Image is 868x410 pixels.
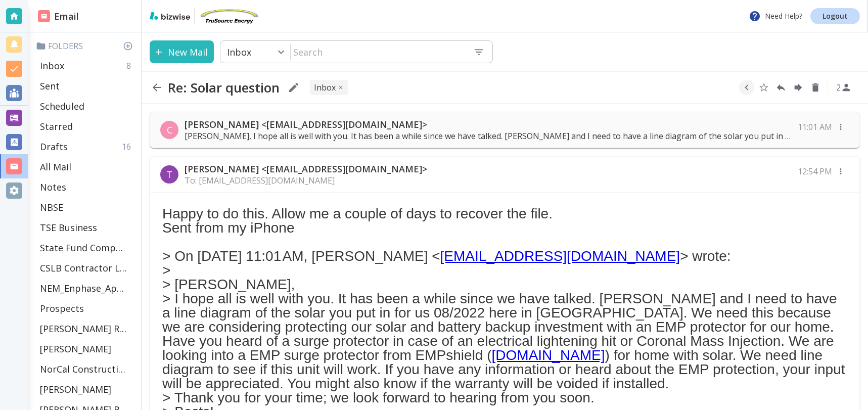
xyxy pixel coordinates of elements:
[773,80,789,95] button: Reply
[40,262,127,274] p: CSLB Contractor License
[40,221,97,234] p: TSE Business
[150,12,190,20] img: bizwise
[291,41,465,62] input: Search
[166,168,172,180] p: T
[36,40,137,52] p: Folders
[122,141,135,152] p: 16
[791,80,806,95] button: Forward
[36,136,137,157] div: Drafts16
[40,302,84,314] p: Prospects
[150,40,214,63] button: New Mail
[36,258,137,278] div: CSLB Contractor License
[36,177,137,197] div: Notes
[126,60,135,71] p: 8
[185,118,792,130] p: [PERSON_NAME] <[EMAIL_ADDRESS][DOMAIN_NAME]>
[185,175,427,186] p: To: [EMAIL_ADDRESS][DOMAIN_NAME]
[36,116,137,136] div: Starred
[227,46,251,58] p: Inbox
[40,363,127,375] p: NorCal Construction
[38,10,79,23] h2: Email
[40,201,63,213] p: NBSE
[810,8,860,24] a: Logout
[40,141,68,153] p: Drafts
[40,120,73,132] p: Starred
[40,100,84,112] p: Scheduled
[38,10,50,22] img: DashboardSidebarEmail.svg
[36,278,137,298] div: NEM_Enphase_Applications
[40,80,60,92] p: Sent
[36,76,137,96] div: Sent
[36,56,137,76] div: Inbox8
[36,238,137,258] div: State Fund Compensation
[798,166,832,177] p: 12:54 PM
[168,79,280,96] h2: Re: Solar question
[36,298,137,318] div: Prospects
[40,242,127,254] p: State Fund Compensation
[36,318,137,339] div: [PERSON_NAME] Residence
[749,10,802,22] p: Need Help?
[36,217,137,238] div: TSE Business
[36,379,137,399] div: [PERSON_NAME]
[185,163,427,175] p: [PERSON_NAME] <[EMAIL_ADDRESS][DOMAIN_NAME]>
[808,80,823,95] button: Delete
[836,82,841,93] p: 2
[36,157,137,177] div: All Mail
[185,130,792,142] p: [PERSON_NAME], I hope all is well with you. It has been a while since we have talked. [PERSON_NAM...
[40,181,66,193] p: Notes
[40,383,111,395] p: [PERSON_NAME]
[199,8,259,24] img: TruSource Energy, Inc.
[798,121,832,132] p: 11:01 AM
[36,359,137,379] div: NorCal Construction
[832,75,856,100] button: See Participants
[40,343,111,355] p: [PERSON_NAME]
[40,161,71,173] p: All Mail
[823,13,848,20] p: Logout
[150,157,859,193] div: T[PERSON_NAME] <[EMAIL_ADDRESS][DOMAIN_NAME]>To: [EMAIL_ADDRESS][DOMAIN_NAME]12:54 PM
[36,96,137,116] div: Scheduled
[40,60,64,72] p: Inbox
[36,339,137,359] div: [PERSON_NAME]
[167,124,172,136] p: C
[40,323,127,335] p: [PERSON_NAME] Residence
[40,282,127,294] p: NEM_Enphase_Applications
[36,197,137,217] div: NBSE
[314,82,336,93] p: INBOX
